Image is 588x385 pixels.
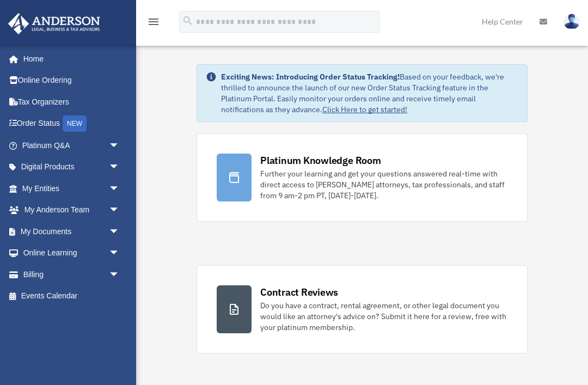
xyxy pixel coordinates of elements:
a: Online Learningarrow_drop_down [8,242,136,264]
div: Further your learning and get your questions answered real-time with direct access to [PERSON_NAM... [260,168,507,201]
a: Click Here to get started! [322,105,407,114]
a: Home [8,48,131,70]
span: arrow_drop_down [109,221,131,243]
a: Events Calendar [8,285,136,307]
span: arrow_drop_down [109,135,131,157]
span: arrow_drop_down [109,156,131,179]
a: Tax Organizers [8,91,136,113]
a: Digital Productsarrow_drop_down [8,156,136,178]
i: search [182,15,194,27]
a: menu [147,19,160,28]
a: Billingarrow_drop_down [8,264,136,285]
img: Anderson Advisors Platinum Portal [5,13,103,34]
div: Contract Reviews [260,285,338,299]
a: My Documentsarrow_drop_down [8,221,136,242]
a: Platinum Q&Aarrow_drop_down [8,135,136,156]
a: Online Ordering [8,70,136,91]
a: Order StatusNEW [8,113,136,135]
div: Based on your feedback, we're thrilled to announce the launch of our new Order Status Tracking fe... [221,71,518,115]
a: Contract Reviews Do you have a contract, rental agreement, or other legal document you would like... [197,265,528,353]
span: arrow_drop_down [109,242,131,265]
div: Platinum Knowledge Room [260,154,381,167]
strong: Exciting News: Introducing Order Status Tracking! [221,72,400,82]
span: arrow_drop_down [109,178,131,200]
img: User Pic [563,14,580,29]
span: arrow_drop_down [109,199,131,222]
span: arrow_drop_down [109,264,131,286]
a: Platinum Knowledge Room Further your learning and get your questions answered real-time with dire... [197,133,528,222]
a: My Entitiesarrow_drop_down [8,178,136,199]
a: My Anderson Teamarrow_drop_down [8,199,136,221]
div: NEW [63,115,87,132]
div: Do you have a contract, rental agreement, or other legal document you would like an attorney's ad... [260,300,507,333]
i: menu [147,15,160,28]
